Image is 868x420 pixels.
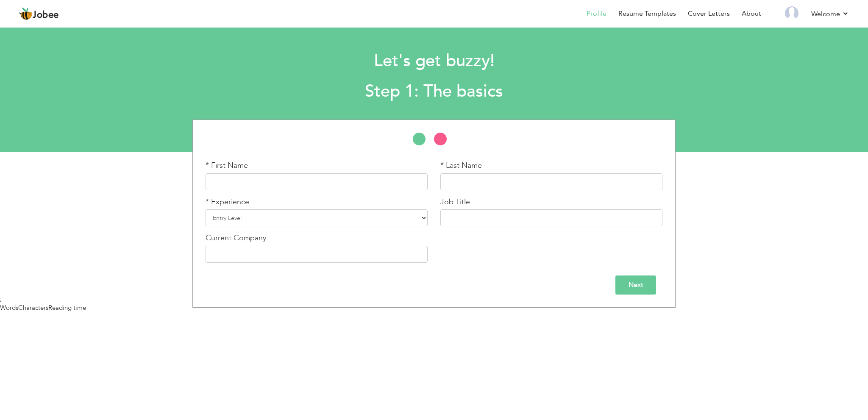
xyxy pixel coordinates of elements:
[587,9,606,19] a: Profile
[206,160,248,171] label: * First Name
[18,303,48,312] span: Characters
[115,81,753,103] h2: Step 1: The basics
[206,233,266,244] label: Current Company
[48,303,86,312] span: Reading time
[33,11,59,20] span: Jobee
[742,9,761,19] a: About
[811,9,849,19] a: Welcome
[440,160,482,171] label: * Last Name
[688,9,730,19] a: Cover Letters
[785,6,798,20] img: Profile Img
[115,50,753,72] h1: Let's get buzzy!
[440,197,470,208] label: Job Title
[206,197,249,208] label: * Experience
[615,275,656,295] input: Next
[19,7,59,21] a: Jobee
[618,9,676,19] a: Resume Templates
[19,7,33,21] img: jobee.io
